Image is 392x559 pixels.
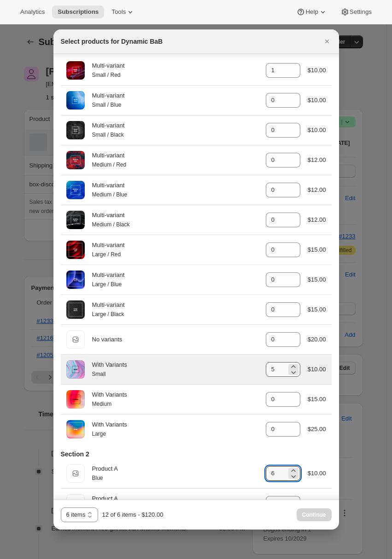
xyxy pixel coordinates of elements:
[92,241,258,250] div: Multi-variant
[102,510,163,519] div: 12 of 6 items - $120.00
[66,121,85,139] img: Small / Black
[92,311,124,317] small: Large / Black
[66,420,85,438] img: Large
[92,121,258,130] div: Multi-variant
[66,91,85,109] img: Small / Blue
[92,300,258,310] div: Multi-variant
[66,241,85,259] img: Large / Red
[106,6,140,18] button: Tools
[92,151,258,160] div: Multi-variant
[305,8,318,16] span: Help
[92,91,258,100] div: Multi-variant
[92,221,130,228] small: Medium / Black
[92,271,258,280] div: Multi-variant
[111,8,126,16] span: Tools
[92,475,103,481] small: Blue
[58,8,99,16] span: Subscriptions
[308,469,326,478] div: $10.00
[92,191,128,198] small: Medium / Blue
[92,72,121,78] small: Small / Red
[66,181,85,199] img: Medium / Blue
[92,494,258,503] div: Product A
[308,185,326,195] div: $12.00
[308,156,326,165] div: $12.00
[92,464,258,473] div: Product A
[308,335,326,344] div: $20.00
[308,499,326,508] div: $10.00
[66,360,85,379] img: Small
[66,61,85,80] img: Small / Red
[66,300,85,319] img: Large / Black
[92,132,124,138] small: Small / Black
[308,126,326,135] div: $10.00
[92,281,122,288] small: Large / Blue
[92,211,258,220] div: Multi-variant
[92,431,106,437] small: Large
[92,371,106,377] small: Small
[335,6,377,18] button: Settings
[66,390,85,409] img: Medium
[308,215,326,225] div: $12.00
[66,271,85,289] img: Large / Blue
[92,360,258,369] div: With Variants
[52,6,104,18] button: Subscriptions
[308,305,326,314] div: $15.00
[308,66,326,75] div: $10.00
[308,96,326,105] div: $10.00
[92,102,122,108] small: Small / Blue
[308,245,326,254] div: $15.00
[61,450,89,459] h3: Section 2
[308,365,326,374] div: $10.00
[92,335,258,344] div: No variants
[308,275,326,284] div: $15.00
[92,401,112,407] small: Medium
[92,390,258,399] div: With Variants
[308,395,326,404] div: $15.00
[20,8,45,16] span: Analytics
[92,61,258,70] div: Multi-variant
[92,420,258,429] div: With Variants
[66,211,85,229] img: Medium / Black
[350,8,372,16] span: Settings
[92,181,258,190] div: Multi-variant
[321,35,333,48] button: Close
[92,161,127,168] small: Medium / Red
[61,37,163,46] h2: Select products for Dynamic BaB
[15,6,50,18] button: Analytics
[92,251,121,258] small: Large / Red
[66,151,85,169] img: Medium / Red
[291,6,333,18] button: Help
[308,425,326,434] div: $25.00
